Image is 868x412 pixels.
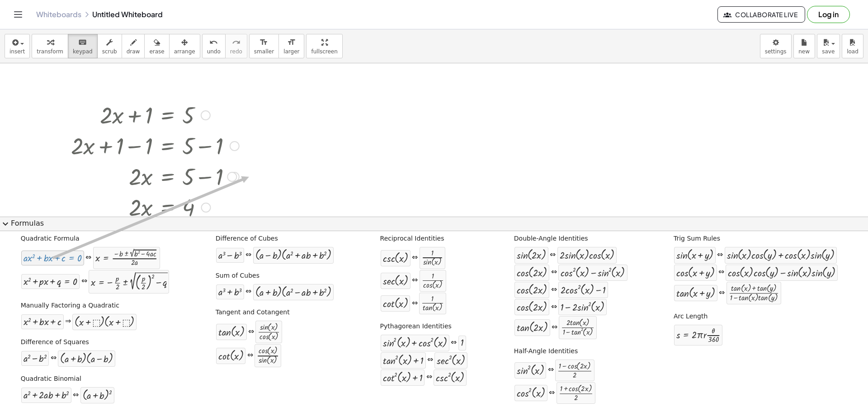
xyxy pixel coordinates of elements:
[225,34,247,58] button: redoredo
[674,312,708,321] label: Arc Length
[674,234,720,243] label: Trig Sum Rules
[216,234,278,243] label: Difference of Cubes
[548,365,554,375] div: ⇔
[144,34,169,58] button: erase
[102,48,117,55] span: scrub
[426,372,432,383] div: ⇔
[216,271,259,280] label: Sum of Cubes
[551,302,557,313] div: ⇔
[254,48,274,55] span: smaller
[169,34,200,58] button: arrange
[412,298,418,309] div: ⇔
[207,48,221,55] span: undo
[21,234,80,243] label: Quadratic Formula
[11,7,25,22] button: Toggle navigation
[550,250,556,260] div: ⇔
[21,338,89,347] label: Difference of Squares
[451,338,457,348] div: ⇔
[174,48,195,55] span: arrange
[283,48,299,55] span: larger
[306,34,342,58] button: fullscreen
[21,374,81,384] label: Quadratic Binomial
[847,48,859,55] span: load
[51,353,57,364] div: ⇔
[78,37,87,48] i: keyboard
[85,253,91,263] div: ⇔
[380,234,444,243] label: Reciprocal Identities
[209,37,218,48] i: undo
[412,275,418,286] div: ⇔
[717,250,723,260] div: ⇔
[717,6,805,23] button: Collaborate Live
[798,48,810,55] span: new
[549,388,555,398] div: ⇔
[32,34,68,58] button: transform
[249,34,279,58] button: format_sizesmaller
[807,6,850,23] button: Log in
[311,48,337,55] span: fullscreen
[247,350,253,361] div: ⇔
[718,267,724,278] div: ⇔
[127,48,140,55] span: draw
[81,276,87,287] div: ⇔
[551,267,557,278] div: ⇔
[37,48,63,55] span: transform
[725,10,797,19] span: Collaborate Live
[842,34,863,58] button: load
[97,34,122,58] button: scrub
[817,34,840,58] button: save
[793,34,815,58] button: new
[760,34,792,58] button: settings
[278,34,304,58] button: format_sizelarger
[765,48,787,55] span: settings
[216,308,290,317] label: Tangent and Cotangent
[65,317,71,327] div: ⇒
[514,347,578,356] label: Half-Angle Identities
[122,34,145,58] button: draw
[427,355,433,365] div: ⇔
[551,285,557,295] div: ⇔
[259,37,268,48] i: format_size
[245,250,251,260] div: ⇔
[287,37,296,48] i: format_size
[73,390,79,401] div: ⇔
[68,34,98,58] button: keyboardkeypad
[36,10,81,19] a: Whiteboards
[822,48,835,55] span: save
[232,37,241,48] i: redo
[21,301,119,310] label: Manually Factoring a Quadratic
[73,48,93,55] span: keypad
[149,48,164,55] span: erase
[719,288,725,298] div: ⇔
[202,34,226,58] button: undoundo
[514,234,588,243] label: Double-Angle Identities
[9,48,25,55] span: insert
[380,322,452,331] label: Pythagorean Identities
[5,34,30,58] button: insert
[552,322,557,333] div: ⇔
[412,253,418,263] div: ⇔
[248,327,254,337] div: ⇔
[230,48,242,55] span: redo
[245,287,251,297] div: ⇔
